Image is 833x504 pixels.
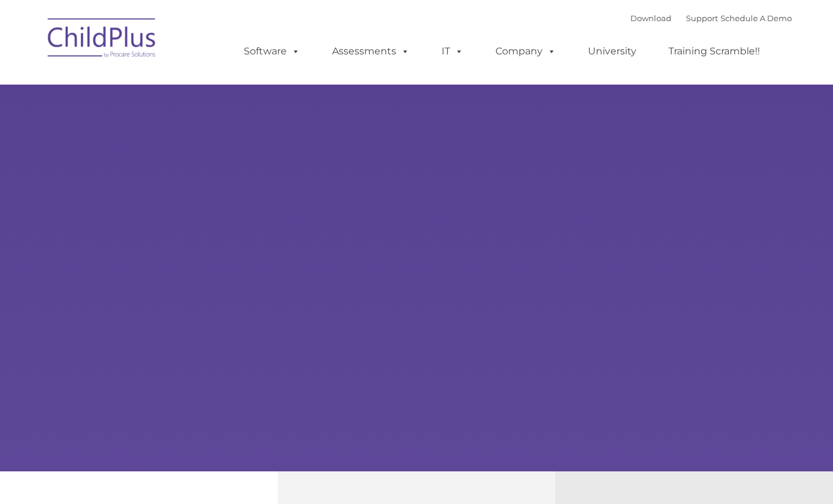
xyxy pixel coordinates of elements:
[686,13,718,23] a: Support
[483,39,568,63] a: Company
[656,39,772,63] a: Training Scramble!!
[630,13,671,23] a: Download
[232,39,312,63] a: Software
[320,39,422,63] a: Assessments
[42,10,163,70] img: ChildPlus by Procare Solutions
[430,39,475,63] a: IT
[576,39,648,63] a: University
[630,13,792,23] font: |
[720,13,792,23] a: Schedule A Demo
